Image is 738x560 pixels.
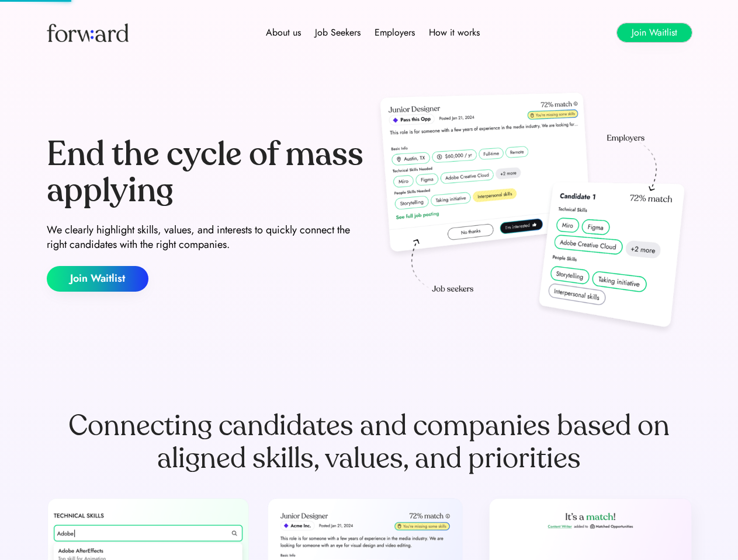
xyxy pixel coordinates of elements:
button: Join Waitlist [617,23,692,42]
div: Job Seekers [315,26,361,40]
img: Forward logo [47,23,129,42]
button: Join Waitlist [47,266,148,292]
div: About us [266,26,301,40]
div: Employers [375,26,415,40]
div: End the cycle of mass applying [47,136,365,208]
div: Connecting candidates and companies based on aligned skills, values, and priorities [47,409,692,475]
div: We clearly highlight skills, values, and interests to quickly connect the right candidates with t... [47,223,365,252]
div: How it works [429,26,480,40]
img: hero-image.png [374,89,692,339]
